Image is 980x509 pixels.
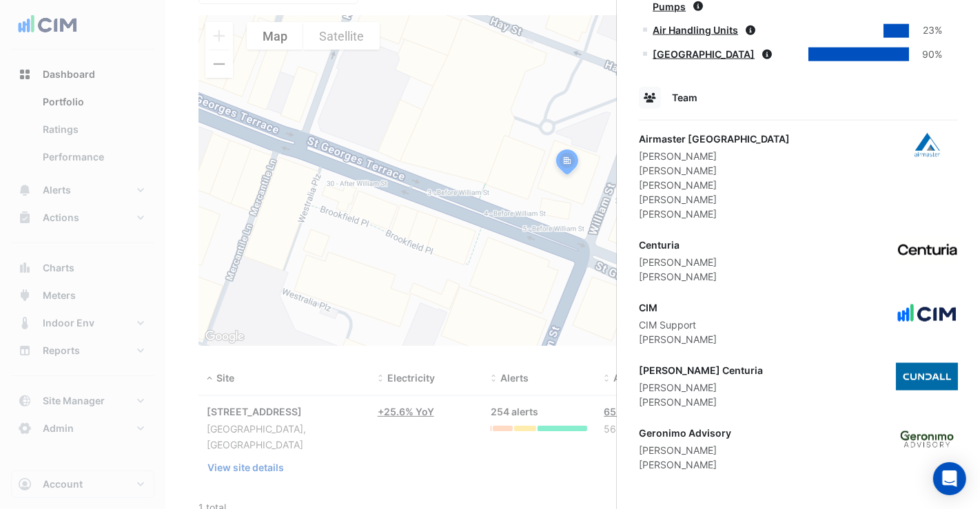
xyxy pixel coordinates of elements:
[639,178,790,192] div: [PERSON_NAME]
[896,132,958,159] img: Airmaster Australia
[639,395,763,409] div: [PERSON_NAME]
[639,163,790,178] div: [PERSON_NAME]
[639,380,763,395] div: [PERSON_NAME]
[639,426,731,440] div: Geronimo Advisory
[653,24,738,36] a: Air Handling Units
[639,332,717,346] div: [PERSON_NAME]
[639,132,790,146] div: Airmaster [GEOGRAPHIC_DATA]
[896,300,958,328] img: CIM
[639,300,717,315] div: CIM
[639,149,790,163] div: [PERSON_NAME]
[639,238,717,252] div: Centuria
[639,457,731,472] div: [PERSON_NAME]
[639,443,731,457] div: [PERSON_NAME]
[639,318,717,332] div: CIM Support
[896,426,958,453] img: Geronimo Advisory
[639,192,790,207] div: [PERSON_NAME]
[639,255,717,269] div: [PERSON_NAME]
[896,238,958,265] img: Centuria
[672,92,697,103] span: Team
[639,207,790,221] div: [PERSON_NAME]
[933,462,966,495] div: Open Intercom Messenger
[639,363,763,377] div: [PERSON_NAME] Centuria
[896,363,958,391] img: Cundall Centuria
[909,47,942,63] div: 90%
[653,48,755,60] a: [GEOGRAPHIC_DATA]
[639,269,717,284] div: [PERSON_NAME]
[909,23,942,39] div: 23%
